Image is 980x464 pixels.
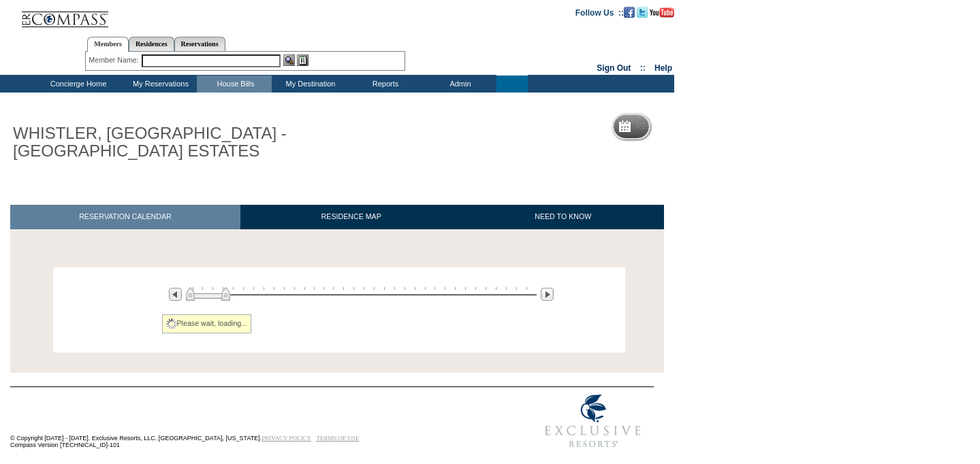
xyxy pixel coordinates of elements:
[636,122,740,131] h5: Reservation Calendar
[650,7,674,18] img: Subscribe to our YouTube Channel
[10,122,315,163] h1: WHISTLER, [GEOGRAPHIC_DATA] - [GEOGRAPHIC_DATA] ESTATES
[297,54,309,66] img: Reservations
[283,54,295,66] img: View
[87,37,129,52] a: Members
[122,76,197,93] td: My Reservations
[624,7,635,16] a: Become our fan on Facebook
[272,76,347,93] td: My Destination
[169,288,182,301] img: Previous
[624,7,635,18] img: Become our fan on Facebook
[174,37,225,51] a: Reservations
[162,314,252,333] div: Please wait, loading...
[575,7,624,18] td: Follow Us ::
[129,37,174,51] a: Residences
[650,7,674,16] a: Subscribe to our YouTube Channel
[541,288,554,301] img: Next
[654,63,672,73] a: Help
[462,205,664,229] a: NEED TO KNOW
[640,63,646,73] span: ::
[317,435,360,442] a: TERMS OF USE
[262,435,311,442] a: PRIVACY POLICY
[10,388,487,455] td: © Copyright [DATE] - [DATE]. Exclusive Resorts, LLC. [GEOGRAPHIC_DATA], [US_STATE]. Compass Versi...
[637,7,648,16] a: Follow us on Twitter
[597,63,631,73] a: Sign Out
[32,76,122,93] td: Concierge Home
[166,318,177,329] img: spinner2.gif
[240,205,462,229] a: RESIDENCE MAP
[347,76,422,93] td: Reports
[89,54,141,66] div: Member Name:
[532,387,654,455] img: Exclusive Resorts
[637,7,648,18] img: Follow us on Twitter
[422,76,496,93] td: Admin
[10,205,240,229] a: RESERVATION CALENDAR
[197,76,272,93] td: House Bills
